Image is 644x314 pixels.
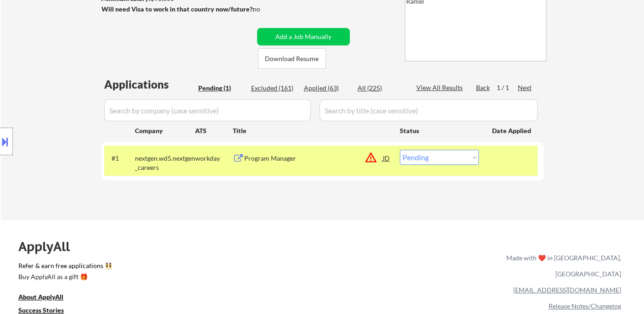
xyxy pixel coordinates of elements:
[195,126,233,135] div: ATS
[18,239,80,254] div: ApplyAll
[382,150,391,166] div: JD
[18,292,76,304] a: About ApplyAll
[416,83,465,92] div: View All Results
[18,293,63,301] u: About ApplyAll
[319,99,538,121] input: Search by title (case sensitive)
[135,154,195,172] div: nextgen.wd5.nextgen_careers
[400,122,479,139] div: Status
[253,5,279,14] div: no
[497,83,518,92] div: 1 / 1
[18,263,314,272] a: Refer & earn free applications 👯‍♀️
[364,151,377,164] button: warning_amber
[18,274,110,280] div: Buy ApplyAll as a gift 🎁
[492,126,532,135] div: Date Applied
[257,28,350,45] button: Add a Job Manually
[18,306,64,314] u: Success Stories
[233,126,391,135] div: Title
[518,83,532,92] div: Next
[549,302,621,310] a: Release Notes/Changelog
[258,48,326,69] button: Download Resume
[135,126,195,135] div: Company
[18,272,110,284] a: Buy ApplyAll as a gift 🎁
[476,83,491,92] div: Back
[304,84,350,93] div: Applied (63)
[101,5,254,13] strong: Will need Visa to work in that country now/future?:
[251,84,297,93] div: Excluded (161)
[244,154,383,163] div: Program Manager
[195,154,233,163] div: workday
[358,84,403,93] div: All (225)
[104,99,311,121] input: Search by company (case sensitive)
[503,250,621,282] div: Made with ❤️ in [GEOGRAPHIC_DATA], [GEOGRAPHIC_DATA]
[513,286,621,294] a: [EMAIL_ADDRESS][DOMAIN_NAME]
[198,84,244,93] div: Pending (1)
